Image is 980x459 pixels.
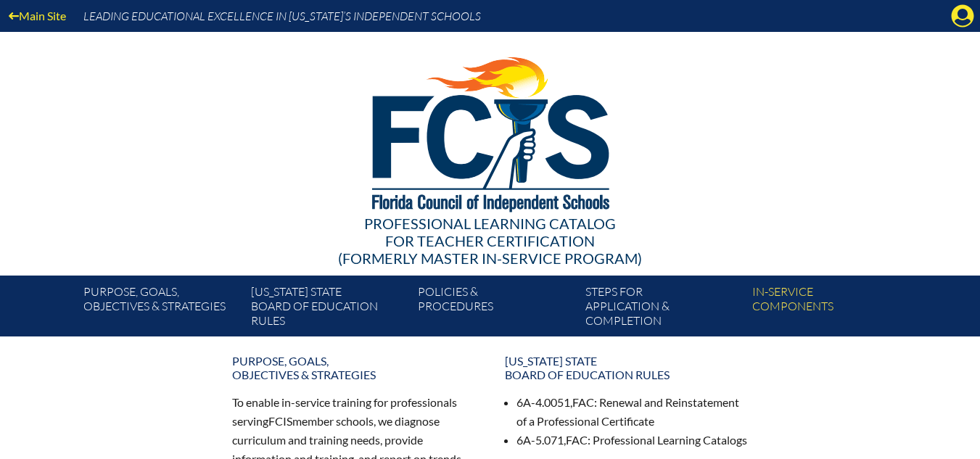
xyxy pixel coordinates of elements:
a: Purpose, goals,objectives & strategies [223,348,485,387]
a: In-servicecomponents [746,281,913,336]
span: FCIS [268,414,292,428]
a: Policies &Procedures [412,281,579,336]
a: Steps forapplication & completion [580,281,746,336]
div: Professional Learning Catalog (formerly Master In-service Program) [73,215,908,267]
img: FCISlogo221.eps [340,32,640,230]
svg: Manage account [951,4,974,28]
span: for Teacher Certification [385,232,595,249]
span: FAC [572,395,594,409]
li: 6A-5.071, : Professional Learning Catalogs [516,431,749,450]
a: [US_STATE] StateBoard of Education rules [245,281,412,336]
a: Purpose, goals,objectives & strategies [78,281,244,336]
li: 6A-4.0051, : Renewal and Reinstatement of a Professional Certificate [516,393,749,431]
span: FAC [566,433,588,447]
a: Main Site [3,6,72,25]
a: [US_STATE] StateBoard of Education rules [496,348,757,387]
